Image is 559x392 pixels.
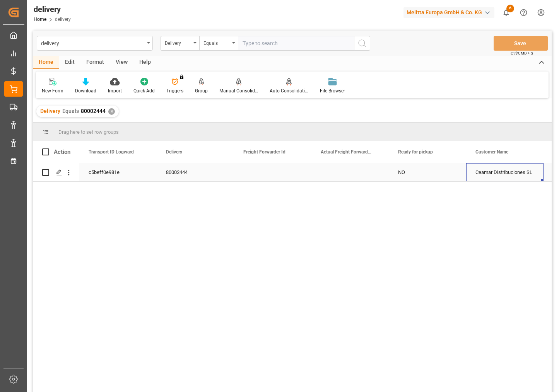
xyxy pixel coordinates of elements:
[403,5,497,20] button: Melitta Europa GmbH & Co. KG
[110,56,133,69] div: View
[58,129,119,135] span: Drag here to set row groups
[34,17,46,22] a: Home
[497,4,515,21] button: show 6 new notifications
[133,56,157,69] div: Help
[494,36,548,51] button: Save
[165,38,191,47] div: Delivery
[41,38,144,48] div: delivery
[320,87,345,94] div: File Browser
[108,108,115,115] div: ✕
[133,87,155,94] div: Quick Add
[270,87,308,94] div: Auto Consolidation
[515,4,532,21] button: Help Center
[403,7,494,18] div: Melitta Europa GmbH & Co. KG
[199,36,238,51] button: open menu
[89,149,134,155] span: Transport ID Logward
[506,5,514,12] span: 6
[389,163,466,181] div: NO
[79,163,157,181] div: c5beff0e981e
[161,36,199,51] button: open menu
[511,50,533,56] span: Ctrl/CMD + S
[203,38,230,47] div: Equals
[59,56,80,69] div: Edit
[157,163,234,181] div: 80002444
[75,87,96,94] div: Download
[321,149,373,155] span: Actual Freight Forwarder Id
[243,149,285,155] span: Freight Forwarder Id
[108,87,122,94] div: Import
[40,108,60,114] span: Delivery
[34,3,71,15] div: delivery
[166,149,182,155] span: Delivery
[42,87,63,94] div: New Form
[466,163,544,181] div: Ceamar Distribuciones SL
[219,87,258,94] div: Manual Consolidation
[354,36,370,51] button: search button
[238,36,354,51] input: Type to search
[398,149,433,155] span: Ready for pickup
[195,87,208,94] div: Group
[81,108,106,114] span: 80002444
[37,36,153,51] button: open menu
[475,149,508,155] span: Customer Name
[62,108,79,114] span: Equals
[33,56,59,69] div: Home
[33,163,79,182] div: Press SPACE to select this row.
[54,148,70,155] div: Action
[80,56,110,69] div: Format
